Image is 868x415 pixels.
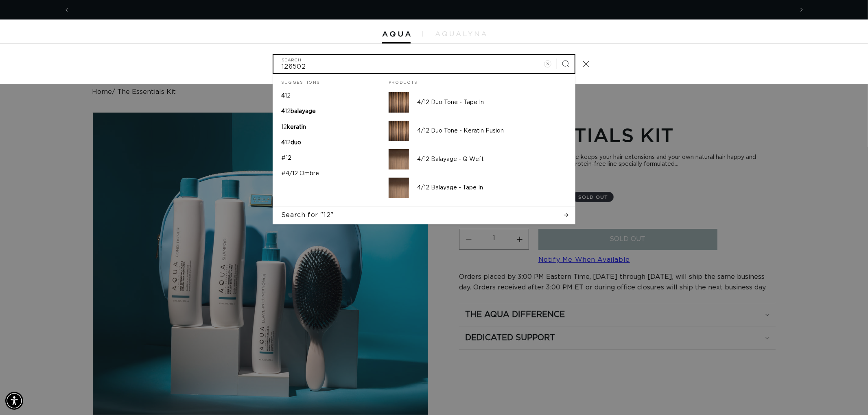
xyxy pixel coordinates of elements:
[389,149,409,169] img: 4/12 Balayage - Q Weft
[417,127,567,135] p: 4/12 Duo Tone - Keratin Fusion
[285,93,291,99] mark: 12
[281,170,319,177] p: #4/12 Ombre
[273,120,380,135] a: 12 keratin
[435,31,486,36] img: aqualyna.com
[382,31,411,37] img: Aqua Hair Extensions
[380,88,575,117] a: 4/12 Duo Tone - Tape In
[285,140,291,146] mark: 12
[58,2,76,17] button: Previous announcement
[5,392,23,410] div: Accessibility Menu
[281,93,285,99] span: 4
[287,124,306,130] span: keratin
[273,135,380,150] a: 4 12 duo
[793,2,811,17] button: Next announcement
[281,74,372,89] h2: Suggestions
[281,139,301,146] p: 4 12 duo
[389,92,409,113] img: 4/12 Duo Tone - Tape In
[389,74,567,89] h2: Products
[273,150,380,166] a: #12
[380,174,575,202] a: 4/12 Balayage - Tape In
[380,117,575,145] a: 4/12 Duo Tone - Keratin Fusion
[281,124,306,131] p: 12 keratin
[281,211,334,219] span: Search for "12"
[417,99,567,106] p: 4/12 Duo Tone - Tape In
[539,55,557,73] button: Clear search term
[557,55,575,73] button: Search
[273,55,575,73] input: Search
[281,92,291,100] p: 4 12
[285,109,291,114] mark: 12
[281,140,285,146] span: 4
[281,154,291,162] p: #12
[417,156,567,163] p: 4/12 Balayage - Q Weft
[291,109,316,114] span: balayage
[281,108,316,115] p: 4 12 balayage
[389,121,409,141] img: 4/12 Duo Tone - Keratin Fusion
[281,109,285,114] span: 4
[380,145,575,174] a: 4/12 Balayage - Q Weft
[754,327,868,415] iframe: Chat Widget
[273,104,380,119] a: 4 12 balayage
[417,184,567,191] p: 4/12 Balayage - Tape In
[281,124,287,130] mark: 12
[389,178,409,198] img: 4/12 Balayage - Tape In
[273,88,380,104] a: 4 12
[577,55,595,73] button: Close
[291,140,301,146] span: duo
[273,166,380,181] a: #4/12 Ombre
